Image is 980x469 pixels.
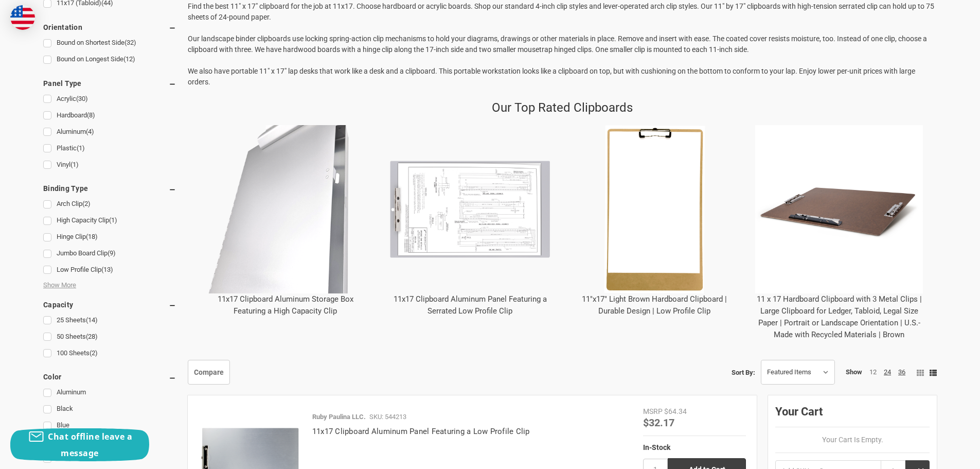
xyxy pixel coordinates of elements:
a: Vinyl [43,158,176,172]
a: Jumbo Board Clip [43,247,176,260]
p: SKU: 544213 [369,412,406,422]
label: Sort By: [732,364,755,380]
a: 25 Sheets [43,314,176,327]
h5: Capacity [43,299,176,311]
a: 11x17 Clipboard Aluminum Storage Box Featuring a High Capacity Clip [218,294,353,316]
a: 11 x 17 Hardboard Clipboard with 3 Metal Clips | Large Clipboard for Ledger, Tabloid, Legal Size ... [757,294,922,339]
a: Acrylic [43,92,176,106]
img: 11"x17" Light Brown Hardboard Clipboard | Durable Design | Low Profile Clip [571,125,739,293]
div: 11 x 17 Hardboard Clipboard with 3 Metal Clips | Large Clipboard for Ledger, Tabloid, Legal Size ... [747,117,932,349]
a: Low Profile Clip [43,263,176,277]
a: 12 [869,368,877,376]
span: (4) [86,128,94,135]
div: 11x17 Clipboard Aluminum Storage Box Featuring a High Capacity Clip [193,117,378,325]
a: Compare [188,360,230,385]
span: (12) [123,55,135,63]
img: 11 x 17 Hardboard Clipboard with 3 Metal Clips | Large Clipboard for Ledger, Tabloid, Legal Size ... [755,125,923,293]
div: 11x17 Clipboard Aluminum Panel Featuring a Serrated Low Profile Clip [378,117,562,325]
div: Your Cart [775,403,930,427]
div: MSRP [643,406,663,417]
span: (30) [76,95,88,102]
span: Find the best 11" x 17" clipboard for the job at 11x17. Choose hardboard or acrylic boards. Shop ... [188,2,934,21]
span: (32) [124,39,136,46]
span: Our landscape binder clipboards use locking spring-action clip mechanisms to hold your diagrams, ... [188,34,927,54]
h5: Orientation [43,21,176,33]
p: Your Cart Is Empty. [775,435,930,445]
a: 11"x17" Light Brown Hardboard Clipboard | Durable Design | Low Profile Clip [582,294,727,316]
div: 11"x17" Light Brown Hardboard Clipboard | Durable Design | Low Profile Clip [562,117,747,325]
span: (13) [101,266,113,273]
span: (1) [77,144,85,152]
a: Plastic [43,142,176,155]
img: 11x17 Clipboard Aluminum Storage Box Featuring a High Capacity Clip [201,125,369,293]
span: (2) [90,349,98,357]
h5: Binding Type [43,182,176,195]
a: Black [43,402,176,416]
a: 50 Sheets [43,330,176,344]
a: Aluminum [43,125,176,139]
span: (8) [87,111,95,119]
h5: Color [43,371,176,383]
span: (9) [108,249,116,257]
span: $64.34 [664,407,687,415]
a: Bound on Longest Side [43,53,176,66]
a: Aluminum [43,386,176,399]
span: (2) [82,200,91,207]
p: Ruby Paulina LLC. [312,412,366,422]
span: (18) [86,233,98,240]
a: 11x17 Clipboard Aluminum Panel Featuring a Low Profile Clip [312,427,530,436]
div: In-Stock [643,442,746,453]
span: (28) [86,333,98,340]
button: Chat offline leave a message [10,428,149,461]
img: 11x17 Clipboard Aluminum Panel Featuring a Serrated Low Profile Clip [386,125,554,293]
a: 100 Sheets [43,346,176,360]
span: Chat offline leave a message [48,431,132,459]
a: 36 [898,368,905,376]
img: duty and tax information for United States [10,5,35,30]
h5: Panel Type [43,77,176,90]
span: (14) [86,316,98,324]
span: $32.17 [643,415,674,429]
span: We also have portable 11" x 17" lap desks that work like a desk and a clipboard. This portable wo... [188,67,915,86]
a: Blue [43,419,176,432]
span: (1) [70,161,79,168]
a: 11x17 Clipboard Aluminum Panel Featuring a Serrated Low Profile Clip [394,294,547,316]
a: 24 [884,368,891,376]
a: Bound on Shortest Side [43,36,176,50]
a: Hinge Clip [43,230,176,244]
a: Arch Clip [43,197,176,211]
span: Show More [43,280,76,290]
span: Show [846,367,862,376]
a: High Capacity Clip [43,214,176,228]
span: (1) [109,216,117,224]
p: Our Top Rated Clipboards [492,98,633,117]
a: Hardboard [43,109,176,123]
